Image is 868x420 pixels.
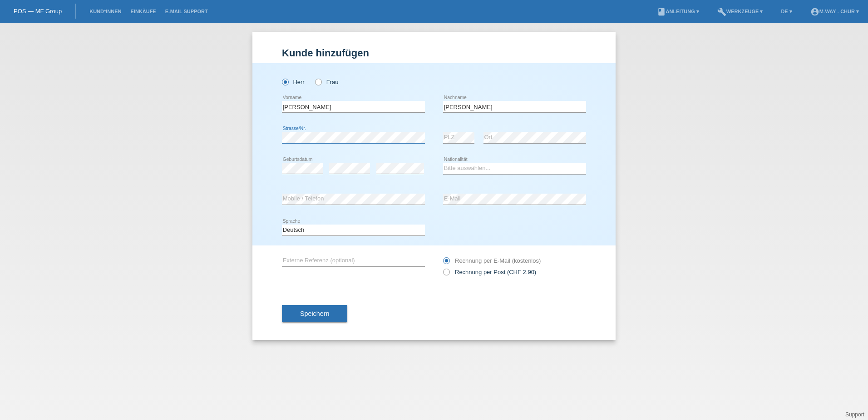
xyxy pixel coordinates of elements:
[282,79,305,85] label: Herr
[717,7,726,16] i: build
[85,9,126,14] a: Kund*innen
[282,47,586,59] h1: Kunde hinzufügen
[126,9,160,14] a: Einkäufe
[282,79,288,85] input: Herr
[806,9,863,14] a: account_circlem-way - Chur ▾
[776,9,796,14] a: DE ▾
[713,9,768,14] a: buildWerkzeuge ▾
[443,257,449,269] input: Rechnung per E-Mail (kostenlos)
[315,79,338,85] label: Frau
[443,269,449,280] input: Rechnung per Post (CHF 2.90)
[845,411,864,418] a: Support
[161,9,212,14] a: E-Mail Support
[443,269,536,275] label: Rechnung per Post (CHF 2.90)
[300,310,329,317] span: Speichern
[282,305,347,322] button: Speichern
[810,7,819,16] i: account_circle
[652,9,704,14] a: bookAnleitung ▾
[14,8,62,15] a: POS — MF Group
[657,7,666,16] i: book
[443,257,541,264] label: Rechnung per E-Mail (kostenlos)
[315,79,321,85] input: Frau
